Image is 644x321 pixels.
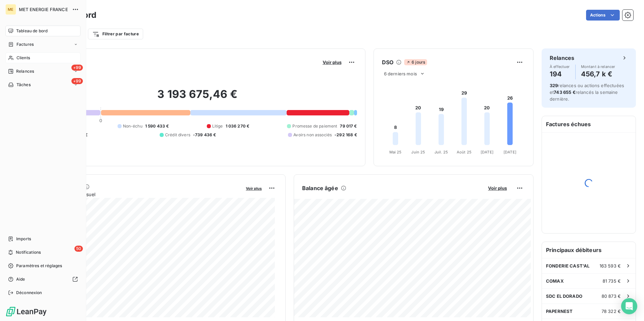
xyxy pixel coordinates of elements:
span: 1 590 433 € [145,123,169,129]
span: Factures [17,41,34,47]
span: 743 655 € [554,90,575,95]
span: +99 [71,78,83,84]
button: Filtrer par facture [88,29,143,39]
a: Aide [5,274,80,285]
span: 163 593 € [600,263,621,269]
h6: Factures échues [542,116,636,132]
span: 329 [550,83,558,88]
h4: 194 [550,69,570,79]
button: Voir plus [486,185,509,191]
h6: Relances [550,54,574,62]
span: Voir plus [488,185,507,191]
span: +99 [71,65,83,71]
button: Voir plus [321,59,344,65]
span: 78 322 € [602,309,621,314]
div: ME [5,4,16,15]
span: 6 jours [404,59,427,65]
span: FONDERIE CAST'AL [546,263,589,269]
span: Avoirs non associés [293,132,332,138]
span: Clients [17,55,30,61]
span: 80 873 € [602,293,621,299]
span: Chiffre d'affaires mensuel [38,191,241,198]
span: -292 168 € [334,132,357,138]
div: Open Intercom Messenger [621,298,637,314]
span: PAPERNEST [546,309,573,314]
span: Notifications [16,249,41,255]
h6: DSO [382,58,393,66]
h6: Principaux débiteurs [542,242,636,258]
span: Imports [16,236,31,242]
span: Tâches [17,82,31,88]
span: COMAX [546,278,564,284]
tspan: Mai 25 [389,150,401,154]
tspan: [DATE] [504,150,516,154]
span: Tableau de bord [16,28,47,34]
span: 50 [74,246,83,252]
img: Logo LeanPay [5,306,47,317]
span: À effectuer [550,65,570,69]
button: Actions [586,10,620,21]
span: Voir plus [246,186,262,191]
span: Promesse de paiement [292,123,337,129]
span: Aide [16,276,25,282]
span: Déconnexion [16,290,42,296]
span: Paramètres et réglages [16,263,62,269]
tspan: Août 25 [457,150,472,154]
span: relances ou actions effectuées et relancés la semaine dernière. [550,83,624,102]
span: -739 436 € [193,132,216,138]
span: Non-échu [123,123,142,129]
h2: 3 193 675,46 € [38,87,357,108]
span: 79 017 € [340,123,357,129]
span: 81 735 € [603,278,621,284]
span: 0 [99,118,102,123]
span: Crédit divers [165,132,190,138]
tspan: [DATE] [481,150,493,154]
span: Montant à relancer [581,65,615,69]
span: SDC EL DORADO [546,293,582,299]
span: 1 036 270 € [226,123,250,129]
button: Voir plus [244,185,264,191]
span: 6 derniers mois [384,71,417,76]
span: Relances [16,68,34,74]
tspan: Juin 25 [411,150,425,154]
span: Voir plus [323,60,342,65]
h4: 456,7 k € [581,69,615,79]
tspan: Juil. 25 [434,150,448,154]
span: Litige [212,123,223,129]
h6: Balance âgée [302,184,338,192]
span: MET ENERGIE FRANCE [19,7,68,12]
